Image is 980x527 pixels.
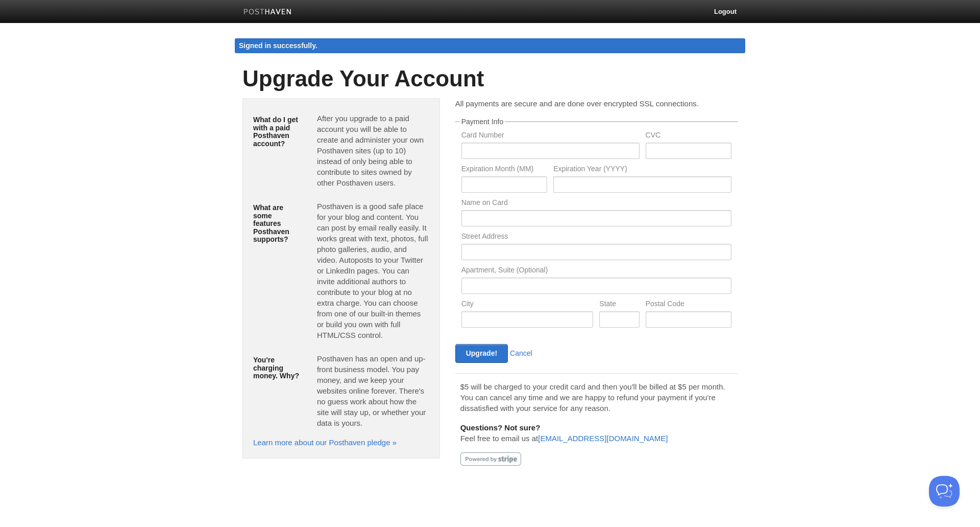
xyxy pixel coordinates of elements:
a: Learn more about our Posthaven pledge » [253,438,397,447]
b: Questions? Not sure? [460,423,541,432]
p: Posthaven has an open and up-front business model. You pay money, and we keep your websites onlin... [317,353,429,428]
p: $5 will be charged to your credit card and then you'll be billed at $5 per month. You can cancel ... [460,381,732,414]
iframe: Help Scout Beacon - Open [929,476,960,507]
label: Expiration Year (YYYY) [553,165,731,175]
label: CVC [646,131,731,141]
label: Card Number [461,131,640,141]
p: Posthaven is a good safe place for your blog and content. You can post by email really easily. It... [317,201,429,340]
h1: Upgrade Your Account [242,66,738,91]
label: Name on Card [461,199,731,209]
div: Signed in successfully. [235,38,745,53]
label: City [461,300,594,310]
p: All payments are secure and are done over encrypted SSL connections. [455,98,738,109]
label: Expiration Month (MM) [461,165,547,175]
h5: You're charging money. Why? [253,356,302,380]
p: Feel free to email us at [460,422,732,444]
h5: What are some features Posthaven supports? [253,204,302,243]
img: Posthaven-bar [243,9,292,16]
input: Upgrade! [455,344,508,363]
h5: What do I get with a paid Posthaven account? [253,116,302,148]
legend: Payment Info [460,118,505,125]
a: Cancel [510,349,532,357]
label: Street Address [461,233,731,242]
label: Apartment, Suite (Optional) [461,266,731,276]
label: State [599,300,639,310]
a: [EMAIL_ADDRESS][DOMAIN_NAME] [538,434,668,443]
p: After you upgrade to a paid account you will be able to create and administer your own Posthaven ... [317,113,429,188]
label: Postal Code [646,300,731,310]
